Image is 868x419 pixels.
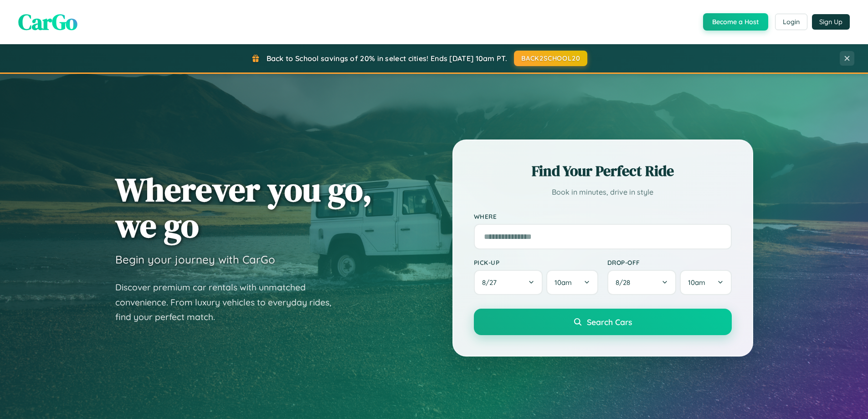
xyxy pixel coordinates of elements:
button: 8/28 [607,270,677,295]
button: 10am [680,270,731,295]
h1: Wherever you go, we go [115,171,372,243]
label: Where [474,212,732,220]
button: 8/27 [474,270,543,295]
label: Pick-up [474,259,598,266]
p: Book in minutes, drive in style [474,186,732,199]
span: Search Cars [587,317,632,327]
span: Back to School savings of 20% in select cities! Ends [DATE] 10am PT. [267,54,507,63]
button: Become a Host [703,13,768,31]
span: CarGo [18,7,77,37]
span: 10am [555,278,572,287]
label: Drop-off [607,259,732,266]
h3: Begin your journey with CarGo [115,253,275,266]
button: Login [775,14,807,30]
button: Search Cars [474,309,732,335]
span: 10am [688,278,705,287]
p: Discover premium car rentals with unmatched convenience. From luxury vehicles to everyday rides, ... [115,280,343,325]
span: 8 / 28 [616,278,635,287]
button: BACK2SCHOOL20 [514,51,587,66]
button: 10am [546,270,598,295]
span: 8 / 27 [482,278,501,287]
h2: Find Your Perfect Ride [474,161,732,181]
button: Sign Up [812,14,850,30]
